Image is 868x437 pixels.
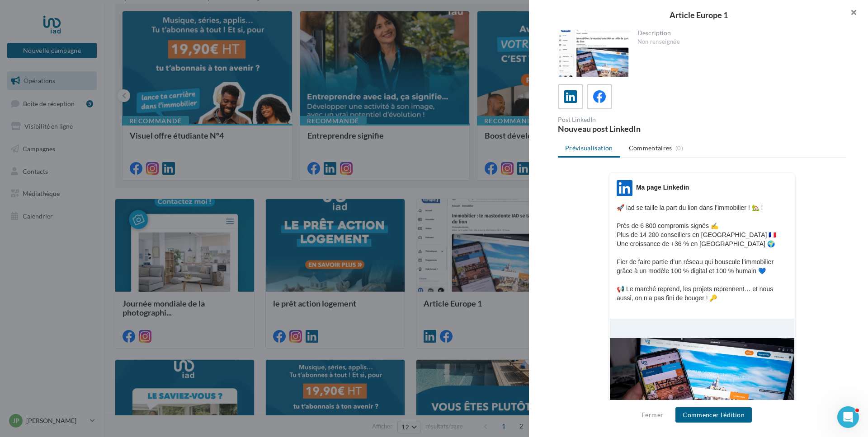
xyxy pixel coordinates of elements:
[637,30,840,36] div: Description
[543,11,854,19] div: Article Europe 1
[675,407,752,423] button: Commencer l'édition
[837,406,859,428] iframe: Intercom live chat
[558,116,698,123] div: Post LinkedIn
[675,144,683,152] span: (0)
[637,38,840,46] div: Non renseignée
[629,144,672,153] span: Commentaires
[558,125,698,133] div: Nouveau post LinkedIn
[638,409,667,420] button: Fermer
[636,183,689,192] div: Ma page Linkedin
[617,203,788,311] p: 🚀 iad se taille la part du lion dans l’immobilier ! 🏡 ! Près de 6 800 compromis signés ✍️ Plus de...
